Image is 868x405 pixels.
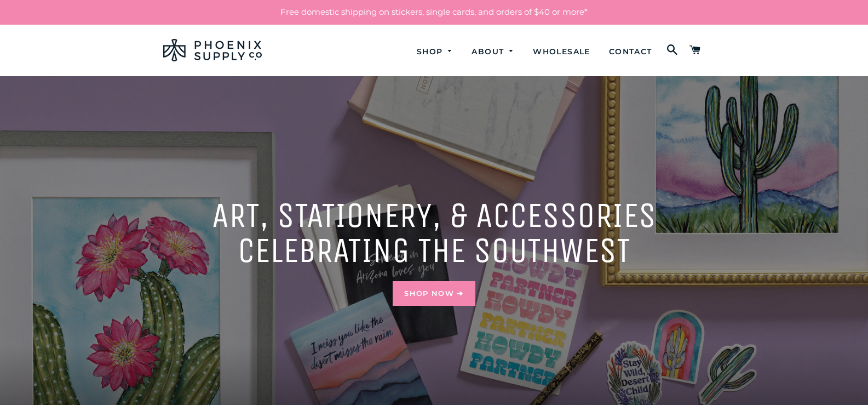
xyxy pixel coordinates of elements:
a: Shop [409,37,462,66]
img: Phoenix Supply Co. [163,39,262,61]
a: Shop Now ➔ [393,281,475,305]
h2: Art, Stationery, & accessories celebrating the southwest [163,198,705,268]
a: Wholesale [525,37,599,66]
a: Contact [601,37,660,66]
a: About [463,37,522,66]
